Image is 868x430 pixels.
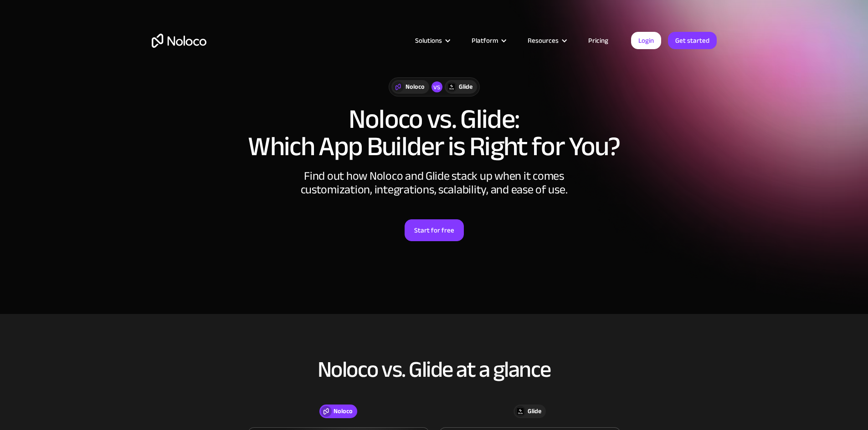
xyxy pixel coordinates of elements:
div: Find out how Noloco and Glide stack up when it comes customization, integrations, scalability, an... [298,169,571,197]
div: Noloco [406,82,425,92]
a: Start for free [405,219,464,241]
div: Platform [472,35,498,46]
a: Get started [668,32,717,49]
div: Glide [459,82,473,92]
a: Login [631,32,661,49]
div: Noloco [334,406,353,416]
a: Pricing [577,35,620,46]
h1: Noloco vs. Glide: Which App Builder is Right for You? [152,106,717,160]
div: Platform [460,35,516,46]
div: Solutions [404,35,460,46]
div: vs [431,81,442,92]
div: Glide [528,406,541,416]
div: Resources [516,35,577,46]
div: Resources [528,35,559,46]
div: Solutions [415,35,442,46]
h2: Noloco vs. Glide at a glance [152,357,717,382]
a: home [152,34,206,48]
